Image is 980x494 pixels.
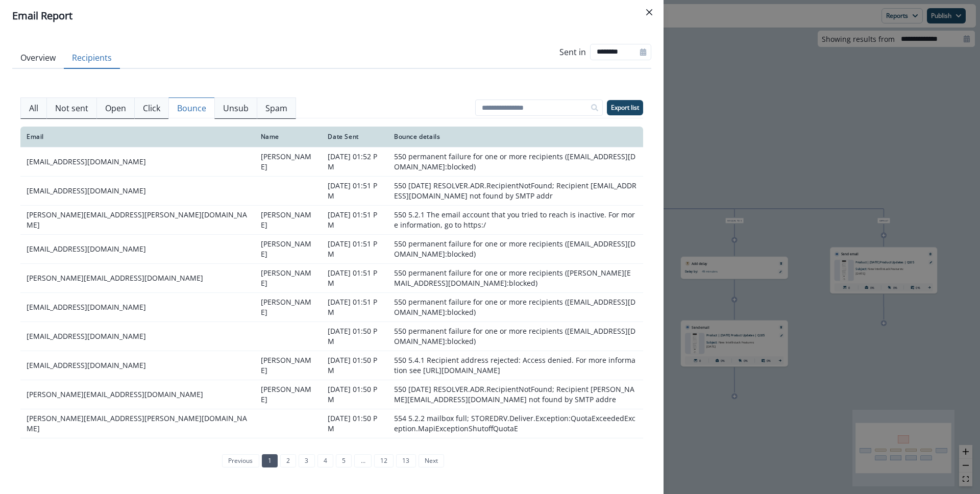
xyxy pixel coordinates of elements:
[328,268,382,288] p: [DATE] 01:51 PM
[328,413,382,434] p: [DATE] 01:50 PM
[328,355,382,376] p: [DATE] 01:50 PM
[20,234,255,263] td: [EMAIL_ADDRESS][DOMAIN_NAME]
[607,100,643,115] button: Export list
[328,384,382,405] p: [DATE] 01:50 PM
[328,210,382,230] p: [DATE] 01:51 PM
[396,454,415,467] a: Page 13
[255,438,322,467] td: [PERSON_NAME]
[20,380,255,409] td: [PERSON_NAME][EMAIL_ADDRESS][DOMAIN_NAME]
[336,454,352,467] a: Page 5
[20,351,255,380] td: [EMAIL_ADDRESS][DOMAIN_NAME]
[262,454,278,467] a: Page 1 is your current page
[20,409,255,438] td: [PERSON_NAME][EMAIL_ADDRESS][PERSON_NAME][DOMAIN_NAME]
[299,454,314,467] a: Page 3
[388,292,643,322] td: 550 permanent failure for one or more recipients ([EMAIL_ADDRESS][DOMAIN_NAME]:blocked)
[388,176,643,205] td: 550 [DATE] RESOLVER.ADR.RecipientNotFound; Recipient [EMAIL_ADDRESS][DOMAIN_NAME] not found by SM...
[328,326,382,347] p: [DATE] 01:50 PM
[388,409,643,438] td: 554 5.2.2 mailbox full; STOREDRV.Deliver.Exception:QuotaExceededException.MapiExceptionShutoffQuotaE
[611,104,639,111] p: Export list
[177,102,206,114] p: Bounce
[265,102,287,114] p: Spam
[20,292,255,322] td: [EMAIL_ADDRESS][DOMAIN_NAME]
[280,454,296,467] a: Page 2
[255,292,322,322] td: [PERSON_NAME]
[255,380,322,409] td: [PERSON_NAME]
[419,454,444,467] a: Next page
[219,454,444,467] ul: Pagination
[641,4,657,20] button: Close
[20,263,255,292] td: [PERSON_NAME][EMAIL_ADDRESS][DOMAIN_NAME]
[105,102,126,114] p: Open
[354,454,371,467] a: Jump forward
[20,438,255,467] td: [EMAIL_ADDRESS][DOMAIN_NAME]
[255,263,322,292] td: [PERSON_NAME]
[27,133,249,141] div: Email
[388,322,643,351] td: 550 permanent failure for one or more recipients ([EMAIL_ADDRESS][DOMAIN_NAME]:blocked)
[20,176,255,205] td: [EMAIL_ADDRESS][DOMAIN_NAME]
[223,102,249,114] p: Unsub
[388,351,643,380] td: 550 5.4.1 Recipient address rejected: Access denied. For more information see [URL][DOMAIN_NAME]
[328,297,382,317] p: [DATE] 01:51 PM
[143,102,160,114] p: Click
[328,152,382,172] p: [DATE] 01:52 PM
[55,102,88,114] p: Not sent
[12,47,64,69] button: Overview
[328,239,382,259] p: [DATE] 01:51 PM
[559,46,586,58] p: Sent in
[394,133,637,141] div: Bounce details
[388,438,643,467] td: 550 permanent failure for one or more recipients ([EMAIL_ADDRESS][DOMAIN_NAME]:blocked)
[388,380,643,409] td: 550 [DATE] RESOLVER.ADR.RecipientNotFound; Recipient [PERSON_NAME][EMAIL_ADDRESS][DOMAIN_NAME] no...
[388,234,643,263] td: 550 permanent failure for one or more recipients ([EMAIL_ADDRESS][DOMAIN_NAME]:blocked)
[388,147,643,176] td: 550 permanent failure for one or more recipients ([EMAIL_ADDRESS][DOMAIN_NAME]:blocked)
[255,205,322,234] td: [PERSON_NAME]
[29,102,38,114] p: All
[20,147,255,176] td: [EMAIL_ADDRESS][DOMAIN_NAME]
[20,205,255,234] td: [PERSON_NAME][EMAIL_ADDRESS][PERSON_NAME][DOMAIN_NAME]
[374,454,394,467] a: Page 12
[255,234,322,263] td: [PERSON_NAME]
[328,133,382,141] div: Date Sent
[255,351,322,380] td: [PERSON_NAME]
[328,181,382,201] p: [DATE] 01:51 PM
[20,322,255,351] td: [EMAIL_ADDRESS][DOMAIN_NAME]
[388,205,643,234] td: 550 5.2.1 The email account that you tried to reach is inactive. For more information, go to https:/
[255,147,322,176] td: [PERSON_NAME]
[317,454,333,467] a: Page 4
[261,133,316,141] div: Name
[64,47,120,69] button: Recipients
[388,263,643,292] td: 550 permanent failure for one or more recipients ([PERSON_NAME][EMAIL_ADDRESS][DOMAIN_NAME]:blocked)
[12,8,651,23] div: Email Report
